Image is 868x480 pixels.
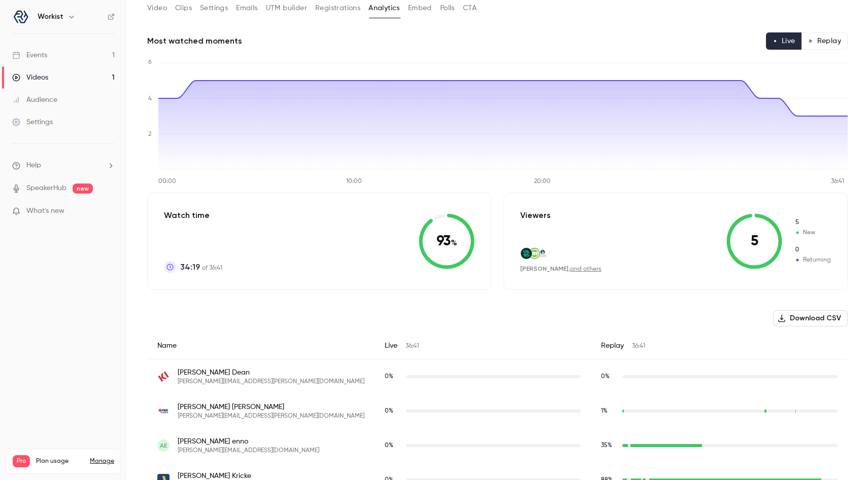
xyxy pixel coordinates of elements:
tspan: 6 [148,59,152,65]
p: Watch time [164,209,222,221]
span: New [794,218,831,227]
span: Replay watch time [601,372,617,381]
div: brandon.dudley@firststudentinc.com [147,394,848,428]
h2: Most watched moments [147,35,242,47]
span: 1 % [601,408,608,414]
button: Live [766,32,802,50]
span: Live watch time [385,372,401,381]
li: help-dropdown-opener [12,160,115,171]
p: Viewers [520,209,551,221]
div: Events [12,50,47,60]
iframe: Noticeable Trigger [103,207,115,216]
img: ki.com [157,371,170,383]
div: adam.enno@fxaus.com.au [147,428,848,463]
img: Workist [13,9,29,25]
tspan: 36:41 [831,178,844,184]
span: Live watch time [385,441,401,450]
tspan: 2 [148,131,151,137]
div: angela.dean@ki.com [147,359,848,394]
span: [PERSON_NAME][EMAIL_ADDRESS][DOMAIN_NAME] [178,447,319,455]
span: Plan usage [36,457,84,465]
button: Replay [802,32,848,50]
span: [PERSON_NAME][EMAIL_ADDRESS][PERSON_NAME][DOMAIN_NAME] [178,378,364,386]
div: Audience [12,95,57,105]
span: [PERSON_NAME] Dean [178,367,364,378]
span: What's new [26,206,64,216]
span: Pro [13,455,30,467]
span: ae [160,441,167,450]
span: Returning [794,255,831,265]
span: 0 % [385,408,393,414]
span: [PERSON_NAME] enno [178,436,319,447]
span: [PERSON_NAME][EMAIL_ADDRESS][PERSON_NAME][DOMAIN_NAME] [178,412,364,420]
span: Replay watch time [601,441,617,450]
div: Live [375,333,591,359]
span: 0 % [385,374,393,380]
a: and others [570,266,602,272]
button: Download CSV [773,310,848,326]
span: new [73,183,93,194]
span: 34:19 [180,261,200,273]
tspan: 20:00 [534,178,551,184]
img: mccue.com [529,248,540,259]
div: Replay [591,333,848,359]
div: Settings [12,117,53,127]
a: SpeakerHub [26,183,66,194]
tspan: 10:00 [346,178,362,184]
div: Videos [12,72,48,83]
a: Manage [90,457,114,465]
span: Replay watch time [601,407,617,416]
span: 0 % [601,374,610,380]
span: [PERSON_NAME] [520,265,569,272]
img: zuora.com [521,248,532,259]
span: 35 % [601,442,612,449]
p: of 36:41 [180,261,222,273]
tspan: 00:00 [158,178,176,184]
span: 0 % [385,442,393,449]
img: firststudentinc.com [157,405,170,417]
span: 36:41 [406,343,419,349]
span: [PERSON_NAME] [PERSON_NAME] [178,402,364,412]
img: udayton.edu [537,248,548,259]
div: , [520,265,602,273]
h6: Workist [38,12,63,22]
span: Returning [794,245,831,254]
tspan: 4 [148,96,152,102]
span: New [794,228,831,237]
span: Help [26,160,41,171]
span: 36:41 [632,343,645,349]
div: Name [147,333,375,359]
span: Live watch time [385,407,401,416]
